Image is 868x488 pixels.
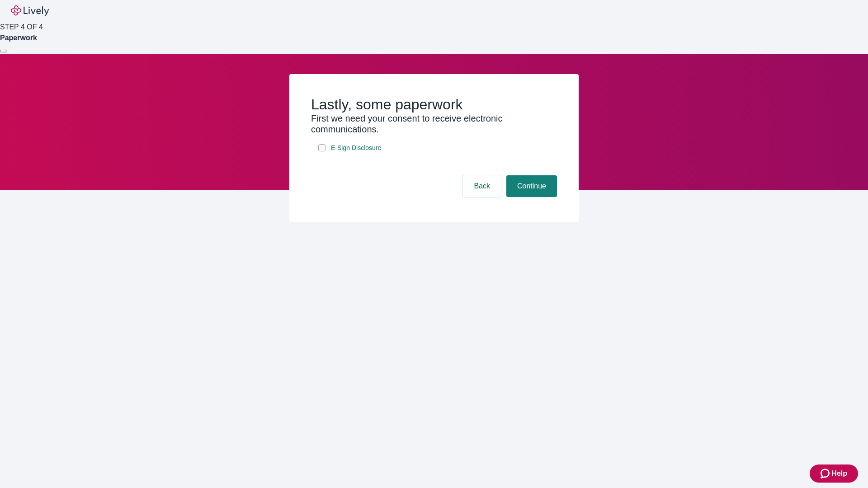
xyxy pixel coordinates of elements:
button: Zendesk support iconHelp [810,465,858,483]
span: E-Sign Disclosure [331,143,381,153]
span: Help [831,468,847,479]
h3: First we need your consent to receive electronic communications. [311,113,557,135]
h2: Lastly, some paperwork [311,96,557,113]
svg: Zendesk support icon [821,468,831,479]
button: Back [463,175,501,197]
a: e-sign disclosure document [329,142,383,154]
img: Lively [11,5,49,16]
button: Continue [506,175,557,197]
